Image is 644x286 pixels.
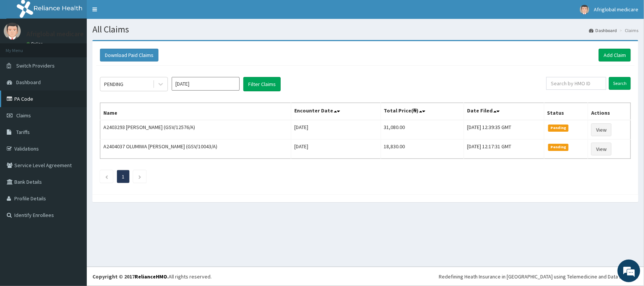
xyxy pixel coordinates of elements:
[291,120,381,140] td: [DATE]
[100,140,291,159] td: A2404037 OLUMIWA [PERSON_NAME] (GSV/10043/A)
[381,103,464,120] th: Total Price(₦)
[546,77,606,90] input: Search by HMO ID
[16,129,30,135] span: Tariffs
[381,140,464,159] td: 18,830.00
[16,62,55,69] span: Switch Providers
[26,41,45,46] a: Online
[105,173,108,180] a: Previous page
[548,125,569,131] span: Pending
[291,103,381,120] th: Encounter Date
[591,123,612,136] a: View
[138,173,141,180] a: Next page
[92,273,169,280] strong: Copyright © 2017 .
[544,103,588,120] th: Status
[100,49,158,62] button: Download Paid Claims
[135,273,167,280] a: RelianceHMO
[16,112,31,119] span: Claims
[618,27,638,34] li: Claims
[4,23,21,40] img: User Image
[291,140,381,159] td: [DATE]
[381,120,464,140] td: 31,080.00
[243,77,281,91] button: Filter Claims
[439,273,638,280] div: Redefining Heath Insurance in [GEOGRAPHIC_DATA] using Telemedicine and Data Science!
[26,31,84,37] p: Afriglobal medicare
[104,80,123,88] div: PENDING
[588,103,631,120] th: Actions
[87,267,644,286] footer: All rights reserved.
[580,5,589,14] img: User Image
[599,49,631,62] a: Add Claim
[594,6,638,13] span: Afriglobal medicare
[609,77,631,90] input: Search
[16,79,41,86] span: Dashboard
[591,143,612,155] a: View
[172,77,240,91] input: Select Month and Year
[92,25,638,34] h1: All Claims
[100,103,291,120] th: Name
[464,120,544,140] td: [DATE] 12:39:35 GMT
[122,173,124,180] a: Page 1 is your current page
[100,120,291,140] td: A2403293 [PERSON_NAME] (GSV/12576/A)
[464,140,544,159] td: [DATE] 12:17:31 GMT
[589,27,617,34] a: Dashboard
[464,103,544,120] th: Date Filed
[548,144,569,151] span: Pending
